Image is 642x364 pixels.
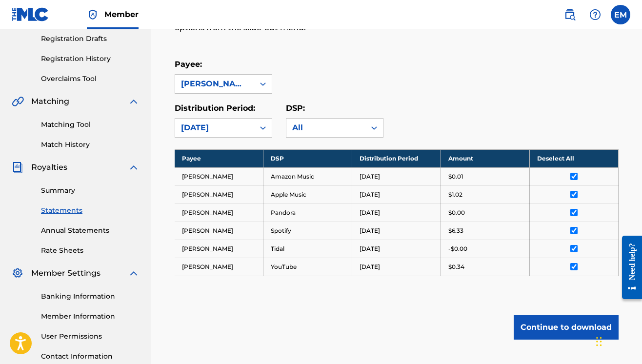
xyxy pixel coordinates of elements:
th: Deselect All [530,149,619,167]
button: Continue to download [514,315,619,340]
div: All [292,122,360,134]
td: [PERSON_NAME] [175,203,263,222]
a: Matching Tool [41,120,140,130]
img: Royalties [12,162,23,173]
td: Pandora [263,203,352,222]
img: expand [128,267,140,279]
th: Amount [441,149,530,167]
a: Registration Drafts [41,34,140,44]
img: MLC Logo [12,7,49,21]
img: Matching [12,96,24,107]
a: Registration History [41,54,140,64]
td: Tidal [263,240,352,258]
td: [DATE] [352,222,441,240]
iframe: Chat Widget [593,317,642,364]
a: Banking Information [41,291,140,302]
span: Member Settings [31,267,100,279]
span: Royalties [31,162,67,173]
td: [PERSON_NAME] [175,222,263,240]
td: [DATE] [352,240,441,258]
label: Distribution Period: [175,103,255,113]
label: Payee: [175,60,202,69]
iframe: Resource Center [615,228,642,306]
td: YouTube [263,258,352,276]
td: [PERSON_NAME] [175,185,263,203]
p: -$0.00 [448,244,467,253]
td: [PERSON_NAME] [175,258,263,276]
a: Annual Statements [41,225,140,236]
p: $1.02 [448,190,462,199]
label: DSP: [286,103,305,113]
div: [DATE] [181,122,248,134]
td: [PERSON_NAME] [175,167,263,185]
a: Summary [41,185,140,196]
a: Overclaims Tool [41,74,140,84]
span: Member [104,9,139,20]
div: Drag [596,327,602,356]
img: Top Rightsholder [87,9,99,20]
p: $0.01 [448,172,463,181]
td: [DATE] [352,203,441,222]
a: User Permissions [41,331,140,342]
a: Statements [41,205,140,216]
th: Payee [175,149,263,167]
span: Matching [31,96,69,107]
p: $0.34 [448,263,464,271]
img: expand [128,96,140,107]
a: Match History [41,140,140,150]
p: $0.00 [448,208,465,217]
p: $6.33 [448,226,463,235]
div: [PERSON_NAME] [181,78,248,90]
td: Spotify [263,222,352,240]
td: [DATE] [352,167,441,185]
td: [DATE] [352,258,441,276]
img: Member Settings [12,267,23,279]
td: [PERSON_NAME] [175,240,263,258]
td: [DATE] [352,185,441,203]
th: Distribution Period [352,149,441,167]
a: Rate Sheets [41,245,140,256]
td: Amazon Music [263,167,352,185]
a: Public Search [560,5,580,24]
img: help [589,9,601,20]
img: search [564,9,576,20]
a: Contact Information [41,351,140,362]
div: Help [585,5,605,24]
div: User Menu [611,5,630,24]
a: Member Information [41,311,140,322]
img: expand [128,162,140,173]
th: DSP [263,149,352,167]
td: Apple Music [263,185,352,203]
